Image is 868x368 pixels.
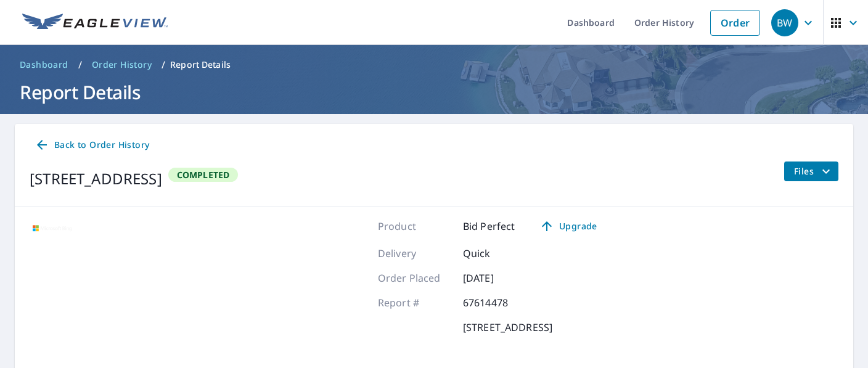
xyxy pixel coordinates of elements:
p: Report # [378,295,452,310]
a: Dashboard [15,55,73,75]
li: / [162,57,165,72]
button: filesDropdownBtn-67614478 [784,162,838,181]
li: / [78,57,82,72]
a: Order [710,10,760,36]
span: Back to Order History [35,137,149,153]
a: Order History [87,55,157,75]
p: Bid Perfect [463,219,515,234]
div: BW [771,9,798,36]
p: Product [378,219,452,234]
p: [STREET_ADDRESS] [463,320,552,335]
p: Report Details [170,59,231,71]
span: Upgrade [537,219,599,234]
p: Order Placed [378,271,452,285]
span: Completed [170,169,237,181]
p: [DATE] [463,271,537,285]
a: Back to Order History [30,134,154,157]
h1: Report Details [15,80,853,105]
span: Files [794,164,833,179]
nav: breadcrumb [15,55,853,75]
span: Dashboard [20,59,68,71]
div: [STREET_ADDRESS] [30,168,162,190]
p: 67614478 [463,295,537,310]
p: Delivery [378,246,452,261]
span: Order History [92,59,152,71]
a: Upgrade [530,216,607,236]
p: Quick [463,246,537,261]
img: EV Logo [22,14,168,32]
